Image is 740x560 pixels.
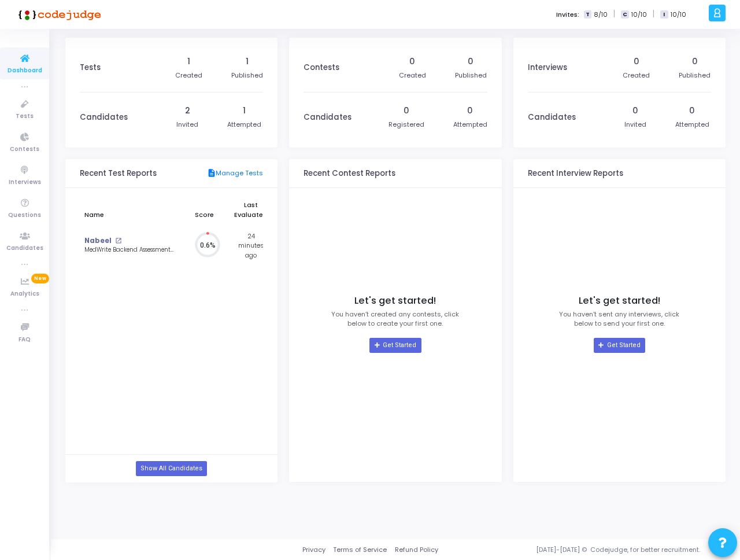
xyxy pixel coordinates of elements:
span: Analytics [10,289,39,299]
span: Contests [10,145,39,154]
th: Name [80,194,179,226]
a: Privacy [302,545,325,555]
a: Show All Candidates [136,461,207,476]
span: 10/10 [671,10,686,20]
span: 8/10 [594,10,608,20]
div: Registered [388,120,424,130]
div: 0 [467,105,473,117]
div: Invited [624,120,646,130]
th: Score [179,194,230,226]
div: Created [175,71,202,80]
span: Questions [8,211,41,220]
h3: Candidates [304,113,351,122]
div: 1 [187,56,190,68]
h3: Tests [80,63,101,72]
div: 1 [246,56,249,68]
a: Terms of Service [333,545,387,555]
span: FAQ [18,335,31,345]
div: Invited [176,120,198,130]
div: Attempted [453,120,487,130]
span: I [660,10,668,19]
a: Manage Tests [207,168,263,179]
h3: Recent Interview Reports [528,169,623,178]
span: 10/10 [631,10,647,20]
h3: Interviews [528,63,567,72]
h3: Candidates [80,113,128,122]
div: 0 [632,105,638,117]
div: Attempted [227,120,261,130]
h3: Recent Test Reports [80,169,157,178]
a: Nabeel [84,236,112,246]
h4: Let's get started! [354,295,436,307]
span: Interviews [9,178,41,187]
div: Published [679,71,711,80]
div: MedWrite Backend Assessment - test [84,246,174,255]
div: Attempted [675,120,709,130]
div: Published [455,71,487,80]
span: | [613,8,615,20]
mat-icon: open_in_new [115,238,121,244]
h3: Recent Contest Reports [304,169,395,178]
h4: Let's get started! [579,295,660,307]
th: Last Evaluated [230,194,273,226]
p: You haven’t sent any interviews, click below to send your first one. [559,310,679,329]
label: Invites: [556,10,579,20]
div: 0 [409,56,415,68]
div: 2 [185,105,190,117]
h3: Contests [304,63,339,72]
p: You haven’t created any contests, click below to create your first one. [331,310,459,329]
div: 0 [468,56,473,68]
div: Created [399,71,426,80]
div: 0 [689,105,695,117]
div: Published [231,71,263,80]
a: Refund Policy [395,545,438,555]
div: [DATE]-[DATE] © Codejudge, for better recruitment. [438,545,726,555]
span: Dashboard [8,66,42,76]
span: C [621,10,628,19]
a: Get Started [369,338,421,353]
div: 0 [692,56,698,68]
div: 0 [404,105,409,117]
span: Candidates [6,244,43,253]
div: 1 [243,105,246,117]
img: logo [14,3,101,26]
span: New [31,274,49,283]
a: Get Started [594,338,645,353]
span: T [584,10,591,19]
mat-icon: description [207,168,216,179]
div: Created [623,71,650,80]
span: | [653,8,654,20]
td: 24 minutes ago [230,226,273,266]
span: Tests [16,112,34,121]
h3: Candidates [528,113,576,122]
div: 0 [634,56,639,68]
